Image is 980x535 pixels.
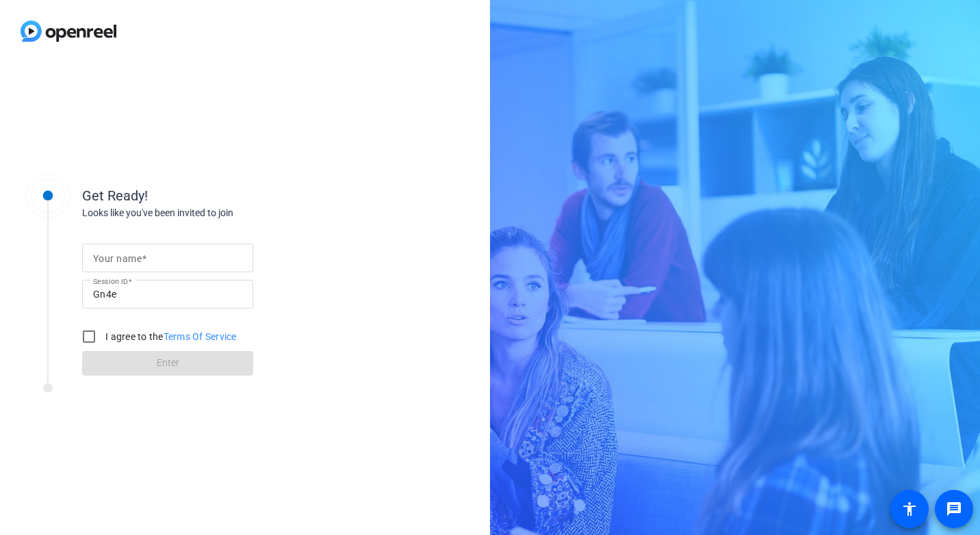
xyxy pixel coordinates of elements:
div: Get Ready! [82,185,356,206]
div: Looks like you've been invited to join [82,206,356,220]
mat-label: Session ID [93,277,128,285]
mat-label: Your name [93,253,142,264]
mat-icon: message [946,501,962,517]
a: Terms Of Service [164,331,237,342]
mat-icon: accessibility [901,501,918,517]
label: I agree to the [103,330,237,343]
